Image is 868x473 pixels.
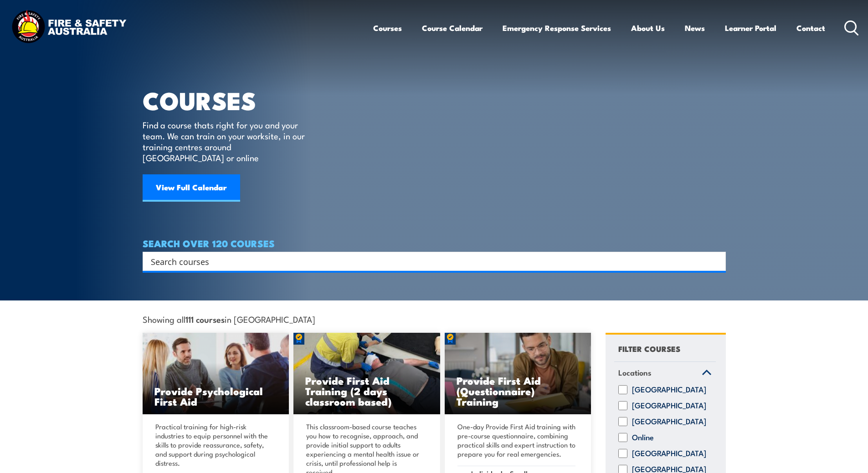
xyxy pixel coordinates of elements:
[632,433,654,442] label: Online
[445,333,591,415] a: Provide First Aid (Questionnaire) Training
[143,314,315,324] span: Showing all in [GEOGRAPHIC_DATA]
[143,333,289,415] img: Mental Health First Aid Training Course from Fire & Safety Australia
[143,238,726,248] h4: SEARCH OVER 120 COURSES
[796,16,825,40] a: Contact
[293,333,440,415] a: Provide First Aid Training (2 days classroom based)
[685,16,705,40] a: News
[293,333,440,415] img: Provide First Aid (Blended Learning)
[143,119,309,163] p: Find a course thats right for you and your team. We can train on your worksite, in our training c...
[445,333,591,415] img: Mental Health First Aid Refresher Training (Standard) (1)
[422,16,483,40] a: Course Calendar
[725,16,776,40] a: Learner Portal
[457,422,576,458] p: One-day Provide First Aid training with pre-course questionnaire, combining practical skills and ...
[618,366,652,379] span: Locations
[632,417,706,426] label: [GEOGRAPHIC_DATA]
[155,422,274,468] p: Practical training for high-risk industries to equip personnel with the skills to provide reassur...
[632,401,706,410] label: [GEOGRAPHIC_DATA]
[154,386,277,407] h3: Provide Psychological First Aid
[614,362,716,386] a: Locations
[185,313,225,325] strong: 111 courses
[632,449,706,458] label: [GEOGRAPHIC_DATA]
[305,375,428,407] h3: Provide First Aid Training (2 days classroom based)
[153,255,708,268] form: Search form
[457,375,580,407] h3: Provide First Aid (Questionnaire) Training
[143,174,240,202] a: View Full Calendar
[503,16,611,40] a: Emergency Response Services
[631,16,665,40] a: About Us
[618,342,680,355] h4: FILTER COURSES
[143,333,289,415] a: Provide Psychological First Aid
[710,255,723,268] button: Search magnifier button
[143,89,318,111] h1: COURSES
[373,16,402,40] a: Courses
[632,385,706,394] label: [GEOGRAPHIC_DATA]
[151,254,706,268] input: Search input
